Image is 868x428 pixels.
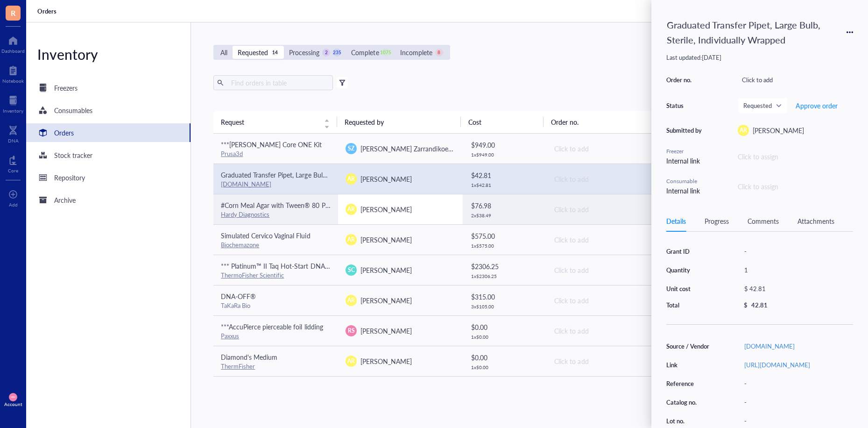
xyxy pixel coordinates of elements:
span: [PERSON_NAME] [360,357,412,366]
div: Requested [238,47,268,57]
div: Orders [54,128,74,138]
span: R [11,7,15,19]
div: $ 315.00 [471,292,538,302]
div: - [740,396,853,409]
div: Details [666,216,686,226]
span: Requested [743,101,780,110]
div: Click to add [554,235,663,245]
div: Graduated Transfer Pipet, Large Bulb, Sterile, Individually Wrapped [663,15,841,50]
div: 1 x $ 575.00 [471,243,538,249]
td: Click to add [546,285,670,315]
div: Inventory [26,45,191,64]
div: Complete [351,47,379,57]
span: [PERSON_NAME] [360,296,412,305]
div: Internal link [666,156,704,166]
div: TaKaRa Bio [221,301,331,310]
td: Click to add [546,164,670,194]
a: [URL][DOMAIN_NAME] [744,360,810,369]
span: [PERSON_NAME] [360,235,412,244]
a: Paxxus [221,331,239,340]
div: Freezers [54,83,78,93]
span: ***AccuPierce pierceable foil lidding [221,322,323,331]
a: Dashboard [1,33,25,54]
div: 8 [435,49,443,57]
a: Biochemazone [221,240,259,249]
div: Add [9,202,18,207]
span: AR [347,296,355,305]
div: 14 [271,49,279,57]
div: Attachments [797,216,834,226]
a: [DOMAIN_NAME] [221,179,271,188]
div: 2 x $ 38.49 [471,213,538,218]
div: Progress [705,216,729,226]
span: SZ [348,144,354,153]
div: Click to add [554,356,663,366]
a: Notebook [2,63,24,84]
span: ***Sera-Mag Beads [221,383,276,392]
div: Account [4,401,22,407]
a: DNA [8,123,19,143]
div: $ 575.00 [471,231,538,241]
span: [PERSON_NAME] [753,126,804,135]
span: AR [347,235,355,244]
div: Archive [54,195,76,205]
a: Orders [26,123,191,142]
div: Click to add [738,73,853,86]
div: Click to add [554,295,663,306]
div: Click to add [554,265,663,275]
div: - [740,377,853,390]
div: $ 597.68 [471,383,538,393]
td: Click to add [546,224,670,255]
span: [PERSON_NAME] [360,205,412,214]
span: AR [347,357,355,365]
a: Hardy Diagnostics [221,210,269,219]
div: 1 x $ 0.00 [471,334,538,340]
div: $ 42.81 [471,170,538,180]
div: Consumables [54,105,92,115]
a: Inventory [3,93,23,114]
div: Quantity [666,266,714,274]
div: All [220,47,227,57]
div: Click to add [554,326,663,336]
div: $ 0.00 [471,322,538,332]
div: Consumable [666,177,704,185]
span: Diamond's Medium [221,352,277,362]
a: Core [8,153,18,173]
span: Graduated Transfer Pipet, Large Bulb, Sterile, Individually Wrapped [221,170,411,179]
a: Archive [26,191,191,209]
span: Approve order [796,102,838,109]
th: Request [213,111,337,133]
div: Grant ID [666,247,714,256]
div: Catalog no. [666,398,714,407]
div: Reference [666,379,714,388]
span: #Corn Meal Agar with Tween® 80 Plate, Deep Fill [221,200,364,210]
a: ThermFisher [221,362,255,371]
span: Simulated Cervico Vaginal Fluid [221,231,310,240]
span: AR [347,205,355,214]
div: - [740,245,853,258]
button: Approve order [795,98,838,113]
span: [PERSON_NAME] [360,265,412,275]
div: 1 x $ 2306.25 [471,273,538,279]
a: Prusa3d [221,149,243,158]
div: Core [8,168,18,173]
div: Click to add [554,143,663,154]
div: 1 x $ 42.81 [471,182,538,188]
span: ***[PERSON_NAME] Core ONE Kit [221,140,322,149]
a: [DOMAIN_NAME] [744,342,795,350]
div: Click to add [554,204,663,214]
div: 1075 [382,49,390,57]
div: Processing [289,47,319,57]
span: AR [347,175,355,183]
div: DNA [8,138,19,143]
div: Dashboard [1,48,25,54]
td: Click to add [546,376,670,407]
div: Repository [54,172,85,183]
div: Notebook [2,78,24,84]
div: 235 [333,49,341,57]
div: $ 949.00 [471,140,538,150]
span: AR [740,126,747,135]
div: Comments [748,216,779,226]
div: $ 76.98 [471,200,538,211]
td: Click to add [546,255,670,285]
